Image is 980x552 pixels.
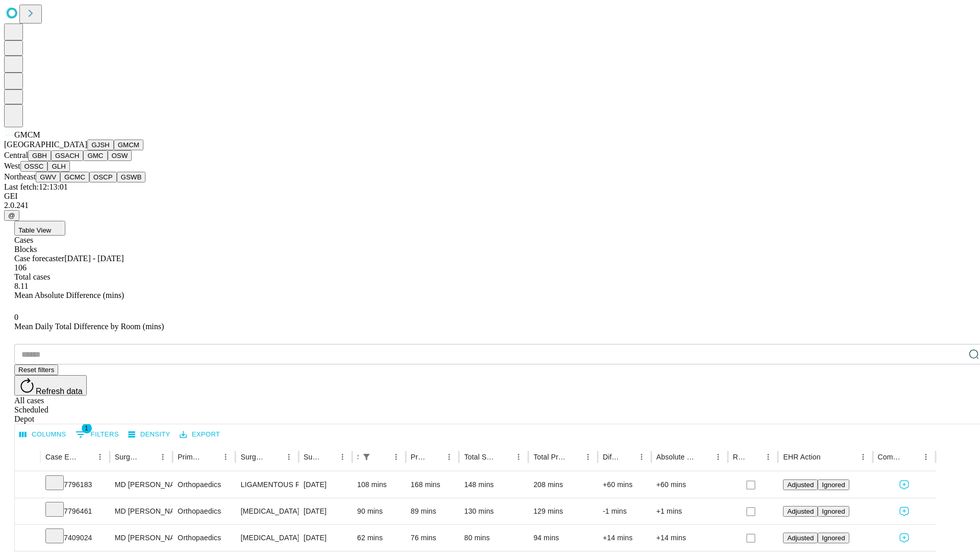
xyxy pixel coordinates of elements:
[267,450,282,464] button: Sort
[51,150,83,161] button: GSACH
[711,450,725,464] button: Menu
[14,313,18,321] span: 0
[20,476,35,494] button: Expand
[47,161,69,172] button: GLH
[321,450,335,464] button: Sort
[14,221,65,236] button: Table View
[60,172,89,182] button: GCMC
[783,506,818,517] button: Adjusted
[45,453,78,461] div: Case Epic Id
[919,450,933,464] button: Menu
[240,498,293,524] div: [MEDICAL_DATA] WITH [MEDICAL_DATA] REPAIR
[115,525,167,551] div: MD [PERSON_NAME] [PERSON_NAME]
[464,472,523,498] div: 148 mins
[856,450,870,464] button: Menu
[533,525,593,551] div: 94 mins
[359,450,374,464] button: Show filters
[304,453,320,461] div: Surgery Date
[14,254,64,263] span: Case forecaster
[787,508,814,515] span: Adjusted
[411,498,454,524] div: 89 mins
[14,375,87,396] button: Refresh data
[304,498,347,524] div: [DATE]
[603,472,646,498] div: +60 mins
[411,472,454,498] div: 168 mins
[204,450,218,464] button: Sort
[115,498,167,524] div: MD [PERSON_NAME] [PERSON_NAME]
[240,525,293,551] div: [MEDICAL_DATA] SUBACROMIAL DECOMPRESSION
[581,450,595,464] button: Menu
[93,450,107,464] button: Menu
[787,534,814,542] span: Adjusted
[14,322,164,331] span: Mean Daily Total Difference by Room (mins)
[464,525,523,551] div: 80 mins
[603,453,619,461] div: Difference
[464,498,523,524] div: 130 mins
[357,472,401,498] div: 108 mins
[126,427,173,443] button: Density
[64,254,124,263] span: [DATE] - [DATE]
[45,525,105,551] div: 7409024
[497,450,511,464] button: Sort
[87,140,114,150] button: GJSH
[4,151,28,159] span: Central
[4,172,36,181] span: Northeast
[533,472,593,498] div: 208 mins
[240,472,293,498] div: LIGAMENTOUS RECONSTRUCTION KNEE EXTRA ARTICULAR
[14,364,58,375] button: Reset filters
[45,498,105,524] div: 7796461
[14,130,40,139] span: GMCM
[304,525,347,551] div: [DATE]
[904,450,919,464] button: Sort
[822,450,836,464] button: Sort
[822,481,845,489] span: Ignored
[533,498,593,524] div: 129 mins
[115,472,167,498] div: MD [PERSON_NAME] [PERSON_NAME]
[156,450,170,464] button: Menu
[14,282,28,290] span: 8.11
[603,525,646,551] div: +14 mins
[335,450,350,464] button: Menu
[4,192,976,201] div: GEI
[375,450,389,464] button: Sort
[20,530,35,547] button: Expand
[822,508,845,515] span: Ignored
[783,479,818,490] button: Adjusted
[656,525,723,551] div: +14 mins
[45,472,105,498] div: 7796183
[73,426,121,443] button: Show filters
[14,263,27,272] span: 106
[89,172,117,182] button: OSCP
[878,453,903,461] div: Comments
[818,533,849,543] button: Ignored
[603,498,646,524] div: -1 mins
[533,453,566,461] div: Total Predicted Duration
[656,498,723,524] div: +1 mins
[240,453,266,461] div: Surgery Name
[442,450,456,464] button: Menu
[14,291,124,300] span: Mean Absolute Difference (mins)
[108,150,132,161] button: OSW
[117,172,146,182] button: GSWB
[115,453,140,461] div: Surgeon Name
[177,427,223,443] button: Export
[4,201,976,210] div: 2.0.241
[818,506,849,517] button: Ignored
[411,525,454,551] div: 76 mins
[82,423,92,433] span: 1
[8,212,15,219] span: @
[359,450,374,464] div: 1 active filter
[17,427,69,443] button: Select columns
[178,472,230,498] div: Orthopaedics
[697,450,711,464] button: Sort
[357,498,401,524] div: 90 mins
[20,503,35,521] button: Expand
[357,453,358,461] div: Scheduled In Room Duration
[733,453,746,461] div: Resolved in EHR
[620,450,634,464] button: Sort
[428,450,442,464] button: Sort
[282,450,296,464] button: Menu
[822,534,845,542] span: Ignored
[783,453,820,461] div: EHR Action
[83,150,107,161] button: GMC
